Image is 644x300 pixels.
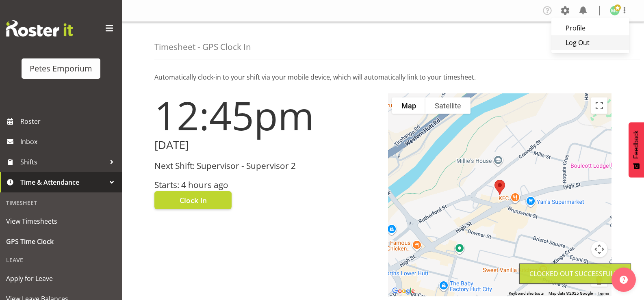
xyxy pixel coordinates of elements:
[509,291,544,296] button: Keyboard shortcuts
[20,176,106,188] span: Time & Attendance
[390,286,417,296] img: Google
[20,156,106,168] span: Shifts
[598,291,609,296] a: Terms (opens in new tab)
[20,115,118,127] span: Roster
[551,35,629,50] a: Log Out
[425,97,471,114] button: Show satellite imagery
[154,42,251,52] h4: Timesheet - GPS Clock In
[529,269,621,278] div: Clocked out Successfully
[2,211,120,231] a: View Timesheets
[6,20,73,37] img: Rosterit website logo
[6,215,116,227] span: View Timesheets
[180,195,207,205] span: Clock In
[6,235,116,248] span: GPS Time Clock
[154,72,611,82] p: Automatically clock-in to your shift via your mobile device, which will automatically link to you...
[2,252,120,268] div: Leave
[154,139,378,151] h2: [DATE]
[2,268,120,289] a: Apply for Leave
[154,180,378,190] h3: Starts: 4 hours ago
[551,21,629,35] a: Profile
[392,97,425,114] button: Show street map
[154,93,378,137] h1: 12:45pm
[154,191,232,209] button: Clock In
[629,122,644,177] button: Feedback - Show survey
[549,291,593,296] span: Map data ©2025 Google
[20,136,118,148] span: Inbox
[30,63,92,75] div: Petes Emporium
[620,276,628,284] img: help-xxl-2.png
[2,231,120,252] a: GPS Time Clock
[390,286,417,296] a: Open this area in Google Maps (opens a new window)
[2,194,120,211] div: Timesheet
[6,272,116,285] span: Apply for Leave
[610,6,620,15] img: melissa-cowen2635.jpg
[591,241,607,257] button: Map camera controls
[154,161,378,171] h3: Next Shift: Supervisor - Supervisor 2
[633,130,640,159] span: Feedback
[591,97,607,114] button: Toggle fullscreen view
